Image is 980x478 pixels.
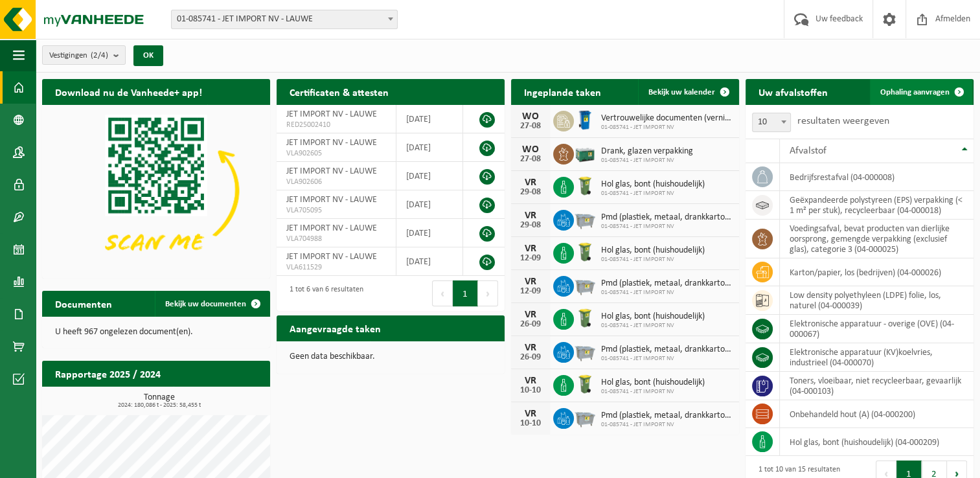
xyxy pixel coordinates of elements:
img: PB-LB-0680-HPE-GN-01 [574,142,596,164]
span: 01-085741 - JET IMPORT NV [601,124,733,131]
td: [DATE] [396,247,464,276]
div: 26-09 [518,353,543,362]
div: 10-10 [518,386,543,395]
div: 29-08 [518,188,543,197]
span: JET IMPORT NV - LAUWE [286,109,377,119]
td: [DATE] [396,133,464,162]
button: Vestigingen(2/4) [42,45,126,65]
span: JET IMPORT NV - LAUWE [286,138,377,148]
div: VR [518,376,543,386]
div: 29-08 [518,221,543,230]
span: 01-085741 - JET IMPORT NV [601,223,733,231]
label: resultaten weergeven [797,116,889,126]
p: Geen data beschikbaar. [290,352,492,361]
h2: Certificaten & attesten [277,79,402,104]
span: 10 [753,113,790,131]
span: Pmd (plastiek, metaal, drankkartons) (bedrijven) [601,411,733,421]
h2: Documenten [42,291,125,316]
count: (2/4) [91,51,108,60]
div: 12-09 [518,254,543,263]
p: U heeft 967 ongelezen document(en). [55,328,257,337]
div: 12-09 [518,287,543,296]
span: Hol glas, bont (huishoudelijk) [601,378,705,388]
img: WB-0140-HPE-GN-50 [574,241,596,263]
img: WB-0240-HPE-BE-09 [574,109,596,131]
span: VLA704988 [286,234,386,244]
span: Vertrouwelijke documenten (vernietiging - recyclage) [601,113,733,124]
img: WB-2500-GAL-GY-01 [574,274,596,296]
div: 27-08 [518,122,543,131]
div: VR [518,310,543,320]
span: 01-085741 - JET IMPORT NV [601,190,705,198]
a: Bekijk uw documenten [155,291,269,317]
h3: Tonnage [49,393,270,409]
span: JET IMPORT NV - LAUWE [286,223,377,233]
div: WO [518,111,543,122]
td: toners, vloeibaar, niet recycleerbaar, gevaarlijk (04-000103) [780,372,974,400]
span: 01-085741 - JET IMPORT NV [601,388,705,396]
img: WB-0140-HPE-GN-50 [574,175,596,197]
span: VLA902606 [286,177,386,187]
td: [DATE] [396,105,464,133]
img: WB-2500-GAL-GY-01 [574,208,596,230]
div: VR [518,177,543,188]
td: elektronische apparatuur (KV)koelvries, industrieel (04-000070) [780,343,974,372]
h2: Download nu de Vanheede+ app! [42,79,215,104]
span: Ophaling aanvragen [880,88,950,97]
span: VLA902605 [286,148,386,159]
div: 10-10 [518,419,543,428]
span: Afvalstof [790,146,826,156]
td: onbehandeld hout (A) (04-000200) [780,400,974,428]
span: 01-085741 - JET IMPORT NV [601,157,693,165]
a: Bekijk uw kalender [638,79,738,105]
span: 01-085741 - JET IMPORT NV [601,289,733,297]
button: Previous [432,280,453,306]
span: Pmd (plastiek, metaal, drankkartons) (bedrijven) [601,345,733,355]
span: VLA611529 [286,262,386,273]
div: 26-09 [518,320,543,329]
button: 1 [453,280,478,306]
span: 01-085741 - JET IMPORT NV [601,256,705,264]
div: VR [518,211,543,221]
span: Pmd (plastiek, metaal, drankkartons) (bedrijven) [601,212,733,223]
h2: Uw afvalstoffen [746,79,841,104]
span: 10 [752,113,791,132]
span: 2024: 180,086 t - 2025: 58,455 t [49,402,270,409]
h2: Rapportage 2025 / 2024 [42,361,174,386]
div: VR [518,409,543,419]
span: Vestigingen [49,46,108,65]
img: WB-2500-GAL-GY-01 [574,340,596,362]
span: Hol glas, bont (huishoudelijk) [601,312,705,322]
span: 01-085741 - JET IMPORT NV [601,355,733,363]
td: [DATE] [396,162,464,190]
div: 27-08 [518,155,543,164]
td: karton/papier, los (bedrijven) (04-000026) [780,258,974,286]
td: geëxpandeerde polystyreen (EPS) verpakking (< 1 m² per stuk), recycleerbaar (04-000018) [780,191,974,220]
span: Pmd (plastiek, metaal, drankkartons) (bedrijven) [601,279,733,289]
button: Next [478,280,498,306]
span: 01-085741 - JET IMPORT NV - LAUWE [171,10,398,29]
a: Bekijk rapportage [174,386,269,412]
td: [DATE] [396,190,464,219]
td: low density polyethyleen (LDPE) folie, los, naturel (04-000039) [780,286,974,315]
h2: Aangevraagde taken [277,315,394,341]
td: bedrijfsrestafval (04-000008) [780,163,974,191]
span: Hol glas, bont (huishoudelijk) [601,179,705,190]
span: 01-085741 - JET IMPORT NV [601,421,733,429]
span: RED25002410 [286,120,386,130]
span: JET IMPORT NV - LAUWE [286,166,377,176]
span: 01-085741 - JET IMPORT NV [601,322,705,330]
h2: Ingeplande taken [511,79,614,104]
span: JET IMPORT NV - LAUWE [286,252,377,262]
td: hol glas, bont (huishoudelijk) (04-000209) [780,428,974,456]
span: JET IMPORT NV - LAUWE [286,195,377,205]
div: VR [518,343,543,353]
div: VR [518,277,543,287]
span: Hol glas, bont (huishoudelijk) [601,245,705,256]
div: VR [518,244,543,254]
td: elektronische apparatuur - overige (OVE) (04-000067) [780,315,974,343]
div: 1 tot 6 van 6 resultaten [283,279,363,308]
img: WB-0140-HPE-GN-50 [574,373,596,395]
button: OK [133,45,163,66]
a: Ophaling aanvragen [870,79,972,105]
